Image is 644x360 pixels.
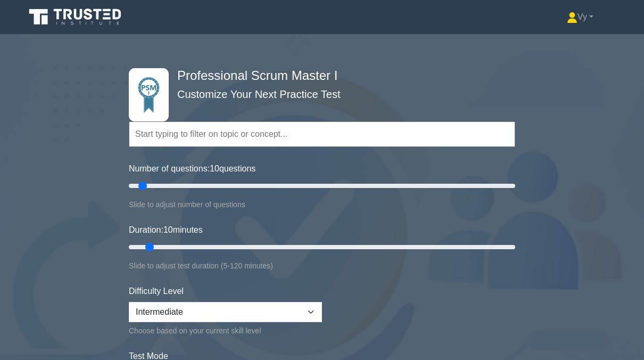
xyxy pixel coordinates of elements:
[129,198,515,211] div: Slide to adjust number of questions
[173,68,463,84] h4: Professional Scrum Master I
[129,324,322,337] div: Choose based on your current skill level
[129,162,255,175] label: Number of questions: questions
[210,164,219,173] span: 10
[129,285,184,298] label: Difficulty Level
[129,224,203,236] label: Duration: minutes
[541,6,619,28] a: Vy
[129,121,515,147] input: Start typing to filter on topic or concept...
[129,259,515,272] div: Slide to adjust test duration (5-120 minutes)
[163,225,173,234] span: 10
